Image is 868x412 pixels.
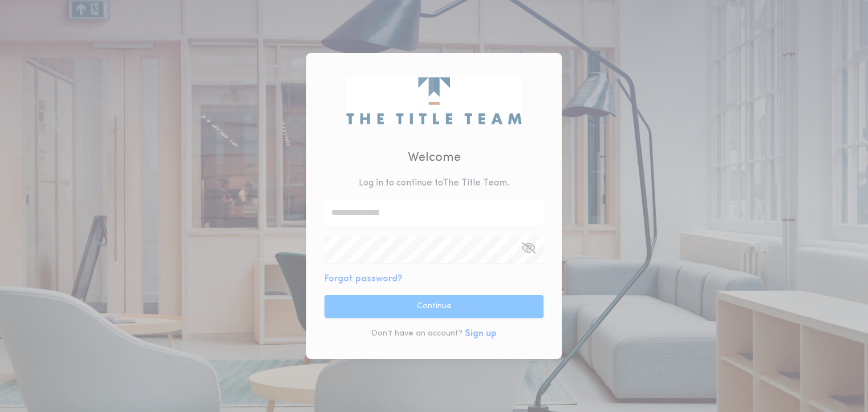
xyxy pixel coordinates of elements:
[408,148,461,167] h2: Welcome
[465,327,497,341] button: Sign up
[371,328,463,340] p: Don't have an account?
[346,77,521,124] img: logo
[325,272,403,286] button: Forgot password?
[325,295,543,318] button: Continue
[359,176,509,190] p: Log in to continue to The Title Team .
